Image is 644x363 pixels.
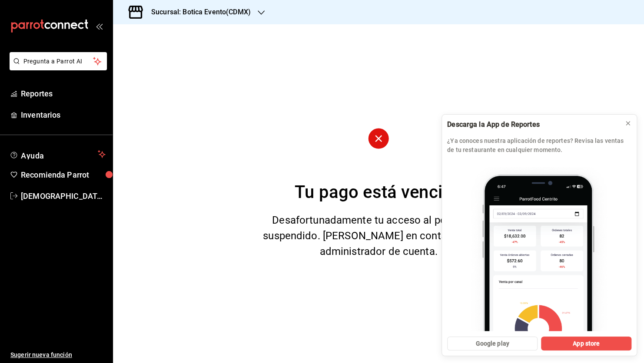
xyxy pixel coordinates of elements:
button: open_drawer_menu [96,23,103,30]
button: Pregunta a Parrot AI [10,52,107,70]
a: Pregunta a Parrot AI [6,63,107,72]
span: [DEMOGRAPHIC_DATA][PERSON_NAME][DATE] [21,190,106,202]
h3: Sucursal: Botica Evento(CDMX) [144,7,251,17]
span: Recomienda Parrot [21,169,106,181]
div: Descarga la App de Reportes [447,120,617,129]
div: Desafortunadamente tu acceso al portal está suspendido. [PERSON_NAME] en contacto con tu administ... [261,212,497,259]
span: Google play [475,339,509,348]
span: Inventarios [21,109,106,121]
div: Tu pago está vencido [295,179,462,205]
img: parrot app_2.png [447,160,631,331]
p: ¿Ya conoces nuestra aplicación de reportes? Revisa las ventas de tu restaurante en cualquier mome... [447,136,631,155]
span: Reportes [21,88,106,99]
span: Sugerir nueva función [10,350,106,360]
button: App store [541,337,631,350]
span: Ayuda [21,149,94,159]
span: Pregunta a Parrot AI [23,57,93,66]
button: Google play [447,337,538,350]
span: App store [573,339,600,348]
